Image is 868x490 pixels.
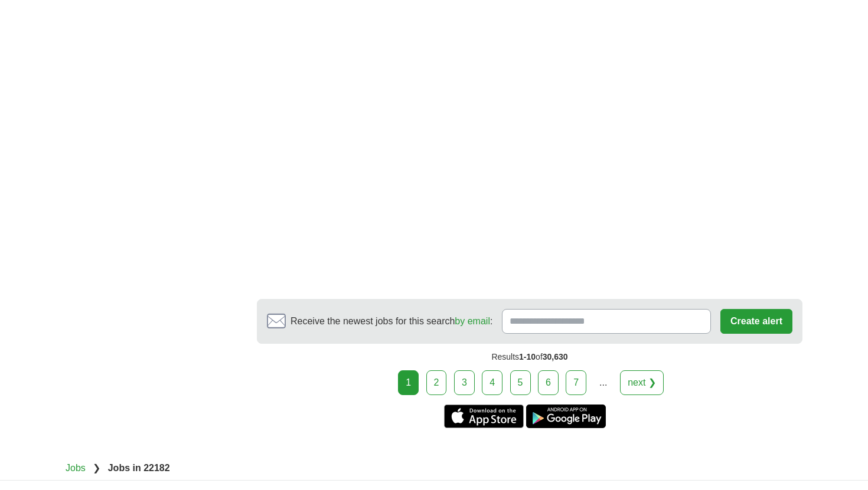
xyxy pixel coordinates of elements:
button: Create alert [720,309,792,334]
div: ... [592,371,615,394]
span: 1-10 [519,352,536,361]
a: Jobs [66,463,86,473]
a: 2 [426,370,447,395]
a: Get the iPhone app [444,405,524,428]
a: 3 [454,370,475,395]
a: next ❯ [620,370,664,395]
span: 30,630 [543,352,568,361]
a: 7 [566,370,586,395]
a: 4 [482,370,502,395]
a: 5 [510,370,531,395]
span: Receive the newest jobs for this search : [291,314,492,328]
strong: Jobs in 22182 [108,463,170,473]
a: by email [455,316,490,326]
a: 6 [538,370,559,395]
div: Results of [257,344,802,370]
a: Get the Android app [526,405,606,428]
div: 1 [398,370,419,395]
span: ❯ [93,463,100,473]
